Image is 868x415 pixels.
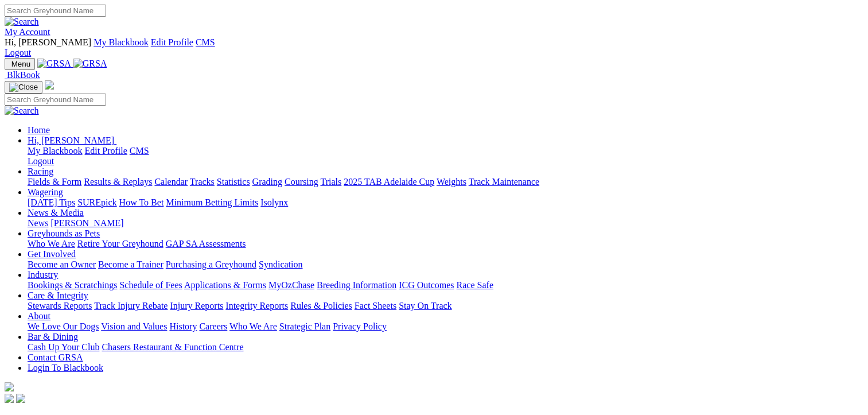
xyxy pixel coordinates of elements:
[28,197,75,207] a: [DATE] Tips
[355,301,396,311] a: Fact Sheets
[28,239,75,249] a: Who We Are
[5,94,106,106] input: Search
[259,259,302,269] a: Syndication
[456,280,493,290] a: Race Safe
[37,59,71,69] img: GRSA
[5,394,14,403] img: facebook.svg
[28,177,863,187] div: Racing
[225,301,288,311] a: Integrity Reports
[28,166,53,176] a: Racing
[28,125,50,135] a: Home
[320,177,341,187] a: Trials
[5,70,40,80] a: BlkBook
[5,382,14,391] img: logo-grsa-white.png
[28,342,863,352] div: Bar & Dining
[28,249,76,259] a: Get Involved
[9,83,38,92] img: Close
[260,197,288,207] a: Isolynx
[28,363,103,373] a: Login To Blackbook
[28,146,83,156] a: My Blackbook
[84,177,152,187] a: Results & Replays
[166,197,258,207] a: Minimum Betting Limits
[166,239,246,249] a: GAP SA Assessments
[28,280,863,290] div: Industry
[5,37,863,58] div: My Account
[28,228,100,238] a: Greyhounds as Pets
[28,135,116,145] a: Hi, [PERSON_NAME]
[119,197,164,207] a: How To Bet
[217,177,250,187] a: Statistics
[28,311,50,321] a: About
[28,280,117,290] a: Bookings & Scratchings
[5,17,39,27] img: Search
[73,59,107,69] img: GRSA
[28,301,863,311] div: Care & Integrity
[5,106,39,116] img: Search
[5,5,106,17] input: Search
[190,177,215,187] a: Tracks
[28,135,114,145] span: Hi, [PERSON_NAME]
[28,352,83,362] a: Contact GRSA
[399,280,454,290] a: ICG Outcomes
[119,280,182,290] a: Schedule of Fees
[285,177,318,187] a: Coursing
[28,156,54,166] a: Logout
[16,394,25,403] img: twitter.svg
[98,259,164,269] a: Become a Trainer
[469,177,539,187] a: Track Maintenance
[28,259,863,270] div: Get Involved
[399,301,451,311] a: Stay On Track
[85,146,127,156] a: Edit Profile
[28,270,58,280] a: Industry
[196,37,215,47] a: CMS
[268,280,314,290] a: MyOzChase
[28,197,863,208] div: Wagering
[77,239,164,249] a: Retire Your Greyhound
[279,321,330,331] a: Strategic Plan
[317,280,396,290] a: Breeding Information
[94,37,149,47] a: My Blackbook
[28,177,81,187] a: Fields & Form
[5,37,91,47] span: Hi, [PERSON_NAME]
[184,280,266,290] a: Applications & Forms
[45,80,54,90] img: logo-grsa-white.png
[28,187,63,197] a: Wagering
[170,301,223,311] a: Injury Reports
[28,239,863,249] div: Greyhounds as Pets
[290,301,352,311] a: Rules & Policies
[5,58,35,70] button: Toggle navigation
[7,70,40,80] span: BlkBook
[5,27,50,37] a: My Account
[169,321,197,331] a: History
[151,37,193,47] a: Edit Profile
[28,290,88,300] a: Care & Integrity
[344,177,434,187] a: 2025 TAB Adelaide Cup
[166,259,256,269] a: Purchasing a Greyhound
[28,321,863,332] div: About
[28,218,48,228] a: News
[252,177,282,187] a: Grading
[28,208,84,218] a: News & Media
[154,177,188,187] a: Calendar
[437,177,466,187] a: Weights
[199,321,227,331] a: Careers
[77,197,116,207] a: SUREpick
[101,321,167,331] a: Vision and Values
[102,342,243,352] a: Chasers Restaurant & Function Centre
[50,218,123,228] a: [PERSON_NAME]
[28,218,863,228] div: News & Media
[28,259,96,269] a: Become an Owner
[11,60,30,68] span: Menu
[5,48,31,57] a: Logout
[28,342,99,352] a: Cash Up Your Club
[28,146,863,166] div: Hi, [PERSON_NAME]
[94,301,168,311] a: Track Injury Rebate
[229,321,277,331] a: Who We Are
[28,301,92,311] a: Stewards Reports
[333,321,387,331] a: Privacy Policy
[28,321,99,331] a: We Love Our Dogs
[5,81,42,94] button: Toggle navigation
[28,332,78,342] a: Bar & Dining
[130,146,149,156] a: CMS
